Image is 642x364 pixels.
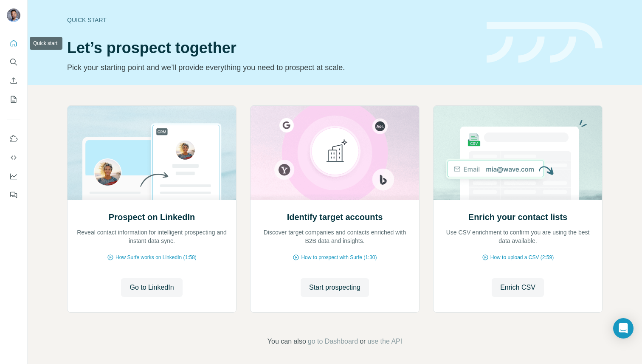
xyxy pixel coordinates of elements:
[250,106,420,200] img: Identify target accounts
[115,254,197,261] span: How Surfe works on LinkedIn (1:58)
[76,228,228,245] p: Reveal contact information for intelligent prospecting and instant data sync.
[67,106,237,200] img: Prospect on LinkedIn
[109,211,195,223] h2: Prospect on LinkedIn
[308,336,358,347] button: go to Dashboard
[7,92,20,107] button: My lists
[487,22,603,63] img: banner
[301,254,377,261] span: How to prospect with Surfe (1:30)
[490,254,554,261] span: How to upload a CSV (2:59)
[367,336,402,347] button: use the API
[7,169,20,184] button: Dashboard
[301,278,369,297] button: Start prospecting
[7,54,20,70] button: Search
[468,211,567,223] h2: Enrich your contact lists
[7,131,20,147] button: Use Surfe on LinkedIn
[7,36,20,51] button: Quick start
[287,211,383,223] h2: Identify target accounts
[67,40,476,56] h1: Let’s prospect together
[360,336,366,347] span: or
[442,228,594,245] p: Use CSV enrichment to confirm you are using the best data available.
[7,150,20,165] button: Use Surfe API
[500,282,535,293] span: Enrich CSV
[7,8,20,22] img: Avatar
[613,318,634,339] div: Open Intercom Messenger
[7,187,20,203] button: Feedback
[67,16,476,24] div: Quick start
[492,278,544,297] button: Enrich CSV
[267,336,306,347] span: You can also
[433,106,603,200] img: Enrich your contact lists
[259,228,411,245] p: Discover target companies and contacts enriched with B2B data and insights.
[67,62,476,73] p: Pick your starting point and we’ll provide everything you need to prospect at scale.
[309,282,360,293] span: Start prospecting
[130,282,174,293] span: Go to LinkedIn
[121,278,182,297] button: Go to LinkedIn
[7,73,20,88] button: Enrich CSV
